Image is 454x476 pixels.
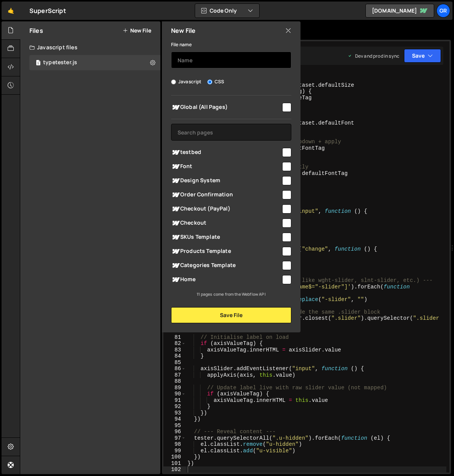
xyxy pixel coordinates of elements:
div: 97 [163,435,186,442]
div: 90 [163,391,186,397]
div: 81 [163,334,186,341]
h2: Files [29,26,43,35]
div: 102 [163,466,186,473]
label: File name [171,41,192,49]
span: Products Template [171,247,281,256]
span: Checkout (PayPal) [171,204,281,214]
div: 94 [163,416,186,423]
span: testbed [171,148,281,157]
span: SKUs Template [171,233,281,242]
span: Categories Template [171,261,281,270]
div: 83 [163,347,186,353]
div: 88 [163,378,186,385]
label: CSS [207,78,224,86]
div: 99 [163,448,186,454]
div: 82 [163,340,186,347]
div: Dev and prod in sync [347,53,399,59]
button: Code Only [195,4,259,18]
span: Global (All Pages) [171,103,281,112]
div: 100 [163,454,186,460]
label: Javascript [171,78,202,86]
button: Save [404,49,441,63]
input: Javascript [171,79,176,84]
a: 🤙 [2,2,20,20]
div: SuperScript [29,6,66,15]
div: 92 [163,403,186,410]
small: 11 pages come from the Webflow API [197,291,265,297]
div: 101 [163,460,186,467]
div: 85 [163,359,186,366]
div: 86 [163,366,186,372]
input: Name [171,52,291,68]
input: Search pages [171,124,291,141]
span: Font [171,162,281,171]
div: 96 [163,429,186,435]
a: [DOMAIN_NAME] [365,4,434,18]
div: 93 [163,410,186,416]
a: Gr [436,4,450,18]
div: 89 [163,385,186,391]
div: typetester.js [43,59,77,66]
div: 98 [163,441,186,448]
span: Home [171,275,281,284]
button: Save File [171,307,291,323]
button: New File [123,28,151,34]
div: 87 [163,372,186,379]
span: Checkout [171,219,281,228]
span: 1 [36,60,40,66]
div: Javascript files [20,40,160,55]
div: typetester.js [29,55,160,70]
span: Design System [171,176,281,185]
h2: New File [171,26,195,35]
div: 91 [163,397,186,404]
span: Order Confirmation [171,190,281,199]
input: CSS [207,79,212,84]
div: 84 [163,353,186,359]
div: 95 [163,423,186,429]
